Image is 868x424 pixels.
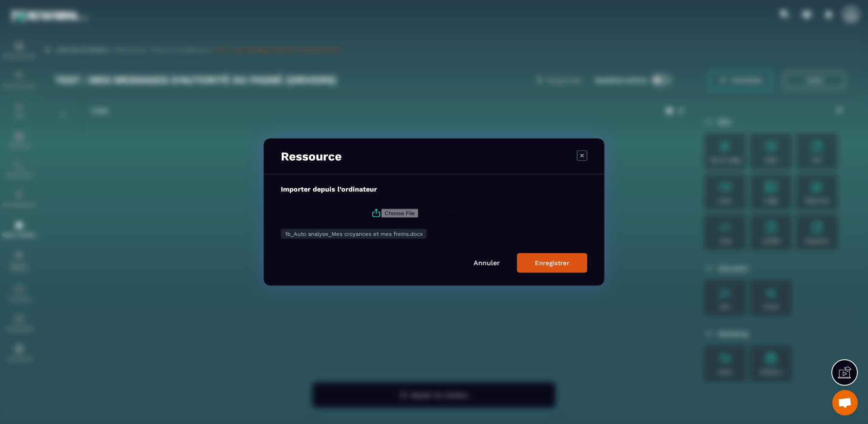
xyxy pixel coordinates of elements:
span: 1b_Auto analyse_Mes croyances et mes freins.docx [285,231,423,237]
div: Enregistrer [535,259,569,267]
label: Importer depuis l’ordinateur [281,185,377,193]
button: Enregistrer [517,253,587,273]
h3: Ressource [281,149,342,163]
a: Annuler [474,259,500,267]
a: Ouvrir le chat [832,390,858,415]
